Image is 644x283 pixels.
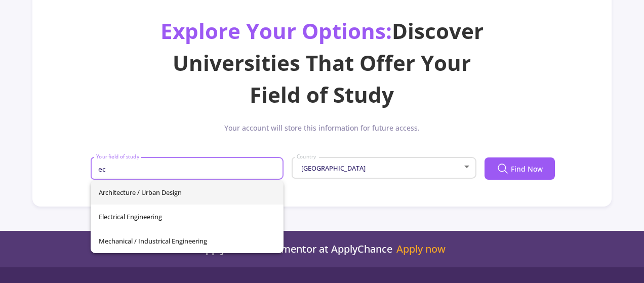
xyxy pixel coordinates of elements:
button: Find Now [485,157,555,180]
div: Discover Universities That Offer Your Field of Study [160,15,484,110]
a: Apply now [396,243,446,255]
span: Mechanical / Industrical Engineering [99,229,275,253]
span: Explore Your Options: [160,16,392,45]
span: [GEOGRAPHIC_DATA] [299,164,366,173]
span: Electrical Engineering [99,205,275,229]
span: Architecture / Urban Design [99,180,275,205]
div: Your account will store this information for future access. [45,123,600,141]
span: Find Now [511,164,543,174]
